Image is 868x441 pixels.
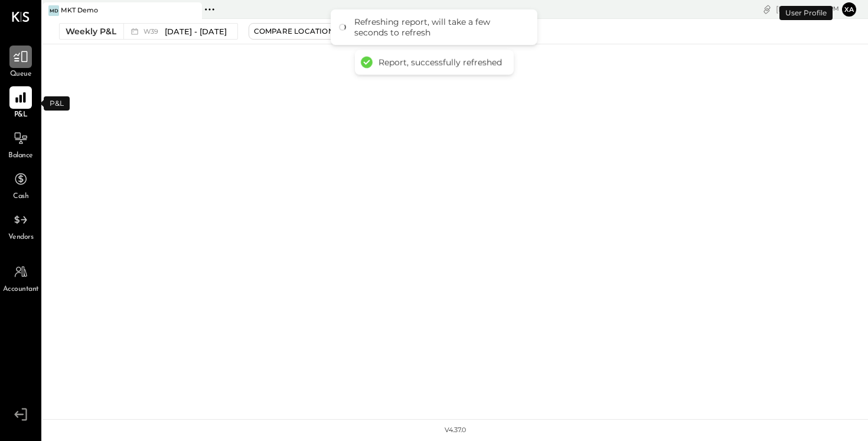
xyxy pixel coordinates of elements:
[165,26,227,37] span: [DATE] - [DATE]
[13,192,28,202] span: Cash
[8,151,33,161] span: Balance
[1,209,41,243] a: Vendors
[10,69,32,80] span: Queue
[829,5,839,13] span: pm
[143,28,162,35] span: W39
[1,261,41,295] a: Accountant
[254,26,338,36] div: Compare Locations
[779,6,833,20] div: User Profile
[1,127,41,161] a: Balance
[445,426,466,435] div: v 4.37.0
[3,284,39,295] span: Accountant
[842,2,856,17] button: Xa
[761,3,773,15] div: copy link
[66,25,116,37] div: Weekly P&L
[1,46,41,80] a: Queue
[14,110,28,121] span: P&L
[61,6,98,15] div: MKT Demo
[1,168,41,202] a: Cash
[776,4,839,15] div: [DATE]
[48,5,59,16] div: MD
[378,57,502,67] div: Report, successfully refreshed
[1,86,41,121] a: P&L
[59,23,238,40] button: Weekly P&L W39[DATE] - [DATE]
[354,17,526,38] div: Refreshing report, will take a few seconds to refresh
[44,96,70,111] div: P&L
[8,232,34,243] span: Vendors
[249,23,344,40] button: Compare Locations
[804,4,827,15] span: 2 : 00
